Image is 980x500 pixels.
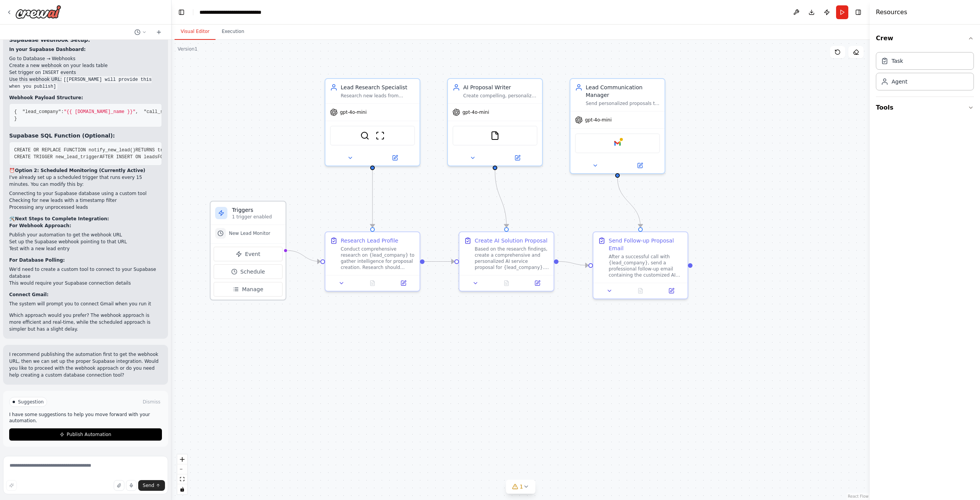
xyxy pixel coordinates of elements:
span: "{{ [DOMAIN_NAME]_name }}" [64,109,136,115]
div: Crew [876,49,974,97]
g: Edge from 06e9ed20-d1b1-48f7-9fb1-ed744e6a0a94 to 3d90bc5e-7bca-44d0-bc86-770569bf21b2 [559,258,588,269]
h3: Triggers [232,206,281,214]
code: INSERT [41,69,60,76]
button: Open in side panel [390,279,416,288]
span: , [136,109,138,115]
div: Lead Research SpecialistResearch new leads from {lead_company} including their business model, re... [325,78,420,166]
img: Google gmail [613,139,622,148]
g: Edge from d36cf3ba-37c0-45aa-8d25-996216e012b1 to 06e9ed20-d1b1-48f7-9fb1-ed744e6a0a94 [491,170,510,227]
span: } [14,116,17,121]
button: Dismiss [141,398,162,406]
div: Create AI Solution ProposalBased on the research findings, create a comprehensive and personalize... [459,231,554,292]
button: 1 [506,480,536,494]
code: [[PERSON_NAME] will provide this when you publish] [9,76,152,90]
li: Test with a new lead entry [9,245,162,252]
span: Schedule [240,268,265,275]
div: Lead Research Specialist [341,84,415,91]
span: "lead_company" [23,109,61,115]
button: Improve this prompt [6,480,17,491]
span: CREATE TRIGGER new_lead_trigger [14,154,100,160]
span: gpt-4o-mini [585,117,612,123]
strong: For Webhook Approach: [9,223,71,228]
li: Set up the Supabase webhook pointing to that URL [9,238,162,245]
button: No output available [490,279,523,288]
div: Conduct comprehensive research on {lead_company} to gather intelligence for proposal creation. Re... [341,246,415,270]
button: Event [214,247,283,261]
button: fit view [177,474,187,484]
span: Event [245,250,260,258]
h2: ⏰ [9,167,162,174]
img: FileReadTool [490,131,500,140]
li: Set trigger on events [9,69,162,76]
div: Send personalized proposals to qualified leads via email after successful calls, managing the fol... [586,100,660,107]
strong: Webhook Payload Structure: [9,95,83,100]
li: This would require your Supabase connection details [9,280,162,287]
button: No output available [624,286,657,295]
button: Send [138,480,165,491]
g: Edge from 48278953-087b-46c5-ac26-494f57059ec7 to 3d90bc5e-7bca-44d0-bc86-770569bf21b2 [614,178,644,227]
button: Execution [216,24,250,40]
button: Publish Automation [9,428,162,441]
img: Logo [15,5,61,19]
div: Task [892,57,903,65]
li: Processing any unprocessed leads [9,204,162,211]
p: I have some suggestions to help you move forward with your automation. [9,411,162,424]
span: : [61,109,64,115]
div: Send Follow-up Proposal Email [609,237,683,252]
span: FOR EACH ROW [157,154,190,160]
div: Agent [892,78,907,85]
li: Use this webhook URL: [9,76,162,90]
button: Switch to previous chat [131,28,150,37]
span: "call_successful" [144,109,190,115]
span: { [14,109,17,115]
button: toggle interactivity [177,484,187,494]
button: Upload files [114,480,124,491]
h2: 🛠️ [9,215,162,222]
span: AFTER INSERT ON leads [100,154,157,160]
g: Edge from a1e660bc-68de-41a1-a604-da2d2ac3da35 to 5d0ba9a9-050b-4db6-bf73-224d7c8f204c [369,170,376,227]
img: ScrapeWebsiteTool [376,131,385,140]
button: Open in side panel [496,153,539,162]
div: Version 1 [178,46,198,52]
div: Research new leads from {lead_company} including their business model, recent developments, team ... [341,93,415,99]
span: gpt-4o-mini [462,109,489,115]
span: Manage [242,285,263,293]
div: Create AI Solution Proposal [475,237,547,244]
div: AI Proposal WriterCreate compelling, personalized AI service proposals for {lead_company} based o... [447,78,543,166]
button: Open in side panel [373,153,416,162]
strong: Option 2: Scheduled Monitoring (Currently Active) [15,168,145,173]
nav: breadcrumb [199,8,286,16]
span: gpt-4o-mini [340,109,367,115]
div: React Flow controls [177,454,187,494]
span: Suggestion [18,399,44,405]
div: AI Proposal Writer [463,84,537,91]
button: Hide left sidebar [176,7,187,18]
button: Open in side panel [618,161,661,170]
button: Schedule [214,264,283,279]
div: Send Follow-up Proposal EmailAfter a successful call with {lead_company}, send a professional fol... [593,231,688,299]
div: Based on the research findings, create a comprehensive and personalized AI service proposal for {... [475,246,549,270]
strong: For Database Polling: [9,257,65,263]
div: Triggers1 trigger enabledNew Lead MonitorEventScheduleManage [210,201,286,300]
img: BraveSearchTool [360,131,369,140]
strong: Connect Gmail: [9,292,49,297]
button: zoom in [177,454,187,464]
g: Edge from 5d0ba9a9-050b-4db6-bf73-224d7c8f204c to 06e9ed20-d1b1-48f7-9fb1-ed744e6a0a94 [425,258,454,266]
button: Tools [876,97,974,118]
button: Open in side panel [524,279,550,288]
span: RETURNS trigger AS $$ [136,148,193,153]
p: I've already set up a scheduled trigger that runs every 15 minutes. You can modify this by: [9,174,162,188]
div: Lead Communication ManagerSend personalized proposals to qualified leads via email after successf... [570,78,665,174]
span: Send [143,482,154,489]
button: Click to speak your automation idea [126,480,137,491]
li: The system will prompt you to connect Gmail when you run it [9,300,162,307]
div: Research Lead ProfileConduct comprehensive research on {lead_company} to gather intelligence for ... [325,231,420,292]
div: Lead Communication Manager [586,84,660,99]
div: After a successful call with {lead_company}, send a professional follow-up email containing the c... [609,254,683,278]
button: Crew [876,28,974,49]
div: Research Lead Profile [341,237,398,244]
g: Edge from triggers to 5d0ba9a9-050b-4db6-bf73-224d7c8f204c [287,247,320,266]
p: 1 trigger enabled [232,214,281,220]
strong: Next Steps to Complete Integration: [15,216,109,221]
span: 1 [520,483,523,490]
